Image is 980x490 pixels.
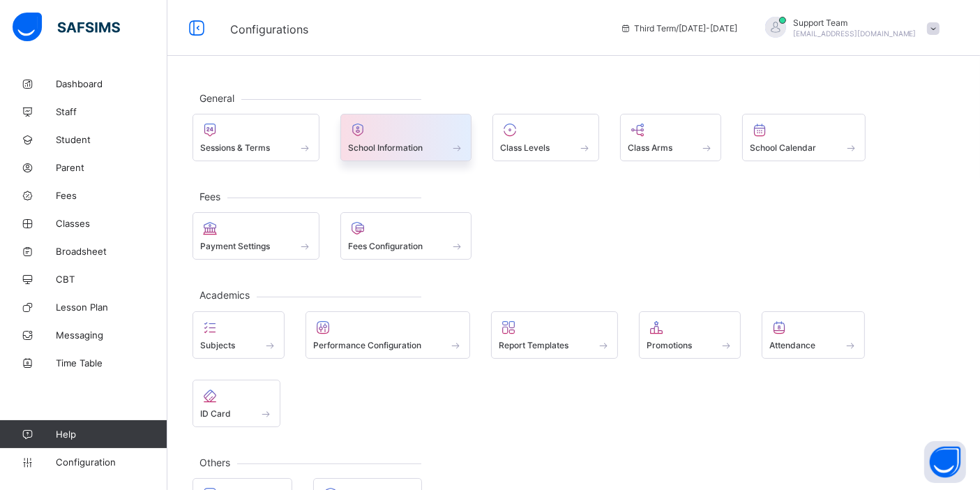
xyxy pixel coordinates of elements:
[193,311,285,359] div: Subjects
[56,78,167,89] span: Dashboard
[193,212,319,260] div: Payment Settings
[56,456,167,468] span: Configuration
[56,329,167,341] span: Messaging
[499,340,568,350] span: Report Templates
[56,429,167,440] span: Help
[793,17,917,28] span: Support Team
[193,114,319,161] div: Sessions & Terms
[306,311,471,359] div: Performance Configuration
[751,17,947,40] div: SupportTeam
[742,114,866,161] div: School Calendar
[628,142,672,153] span: Class Arms
[769,340,815,350] span: Attendance
[340,114,472,161] div: School Information
[200,408,231,419] span: ID Card
[56,357,167,369] span: Time Table
[793,29,917,38] span: [EMAIL_ADDRESS][DOMAIN_NAME]
[56,302,167,313] span: Lesson Plan
[620,23,737,34] span: session/term information
[193,456,237,468] span: Others
[639,311,741,359] div: Promotions
[492,114,599,161] div: Class Levels
[348,142,423,153] span: School Information
[200,241,270,251] span: Payment Settings
[348,241,423,251] span: Fees Configuration
[762,311,865,359] div: Attendance
[56,218,167,229] span: Classes
[200,142,270,153] span: Sessions & Terms
[340,212,472,260] div: Fees Configuration
[750,142,816,153] span: School Calendar
[56,246,167,257] span: Broadsheet
[500,142,550,153] span: Class Levels
[313,340,421,350] span: Performance Configuration
[200,340,235,350] span: Subjects
[924,441,966,483] button: Open asap
[56,106,167,117] span: Staff
[56,190,167,201] span: Fees
[647,340,692,350] span: Promotions
[230,22,308,36] span: Configurations
[56,134,167,145] span: Student
[56,274,167,285] span: CBT
[193,289,257,301] span: Academics
[13,13,120,42] img: safsims
[193,380,280,427] div: ID Card
[193,92,241,104] span: General
[620,114,722,161] div: Class Arms
[193,191,227,202] span: Fees
[56,162,167,173] span: Parent
[491,311,618,359] div: Report Templates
